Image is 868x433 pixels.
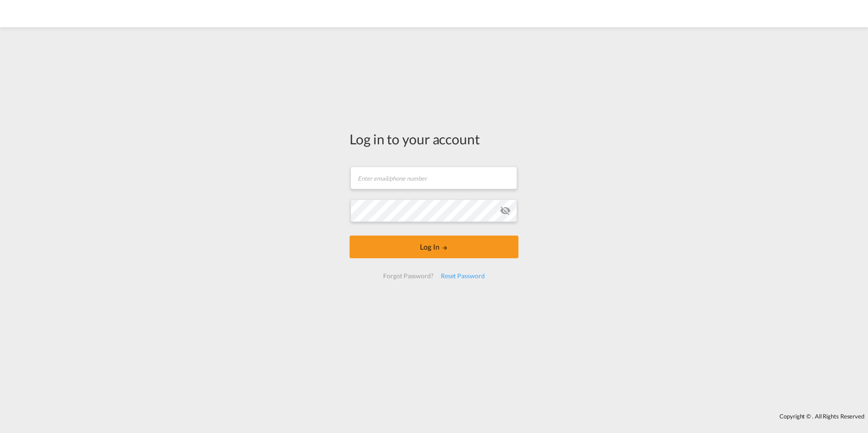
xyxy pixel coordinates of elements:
div: Log in to your account [350,129,518,148]
md-icon: icon-eye-off [500,205,511,216]
input: Enter email/phone number [350,167,517,189]
button: LOGIN [350,236,518,258]
div: Reset Password [437,268,488,284]
div: Forgot Password? [380,268,437,284]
